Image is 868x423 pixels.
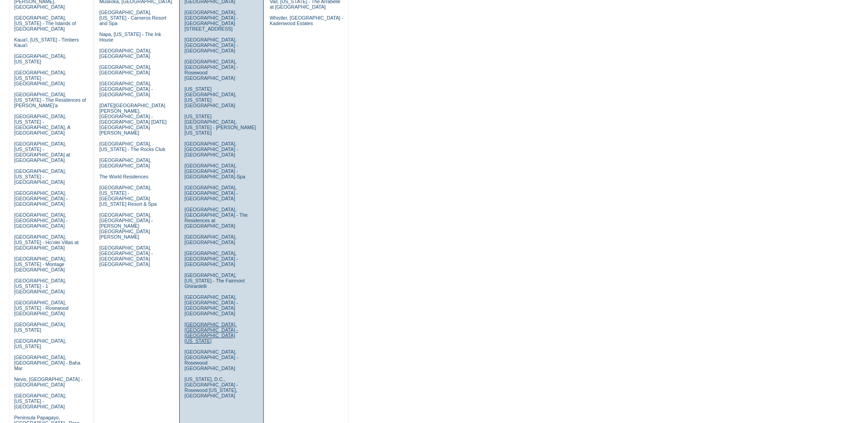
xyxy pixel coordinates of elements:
a: [GEOGRAPHIC_DATA], [US_STATE] - [GEOGRAPHIC_DATA] at [GEOGRAPHIC_DATA] [14,141,70,163]
a: [GEOGRAPHIC_DATA], [GEOGRAPHIC_DATA] [99,64,151,75]
a: [GEOGRAPHIC_DATA], [GEOGRAPHIC_DATA] - Rosewood [GEOGRAPHIC_DATA] [184,349,238,371]
a: [GEOGRAPHIC_DATA], [GEOGRAPHIC_DATA] [99,157,151,168]
a: [GEOGRAPHIC_DATA], [US_STATE] [14,322,66,333]
a: [GEOGRAPHIC_DATA], [US_STATE] - [GEOGRAPHIC_DATA] [US_STATE] Resort & Spa [99,185,157,207]
a: [GEOGRAPHIC_DATA], [US_STATE] - Carneros Resort and Spa [99,10,166,26]
a: [GEOGRAPHIC_DATA], [GEOGRAPHIC_DATA] - [GEOGRAPHIC_DATA][STREET_ADDRESS] [184,10,238,31]
a: [GEOGRAPHIC_DATA], [US_STATE] - [GEOGRAPHIC_DATA], A [GEOGRAPHIC_DATA] [14,114,70,136]
a: [GEOGRAPHIC_DATA], [US_STATE] - Rosewood [GEOGRAPHIC_DATA] [14,300,68,316]
a: Nevis, [GEOGRAPHIC_DATA] - [GEOGRAPHIC_DATA] [14,376,83,387]
a: [GEOGRAPHIC_DATA], [GEOGRAPHIC_DATA] - [GEOGRAPHIC_DATA] [99,81,153,97]
a: [GEOGRAPHIC_DATA], [US_STATE] - [GEOGRAPHIC_DATA] [14,393,66,409]
a: [GEOGRAPHIC_DATA], [GEOGRAPHIC_DATA] - [GEOGRAPHIC_DATA] [184,251,238,267]
a: The World Residences [99,174,149,179]
a: [GEOGRAPHIC_DATA], [US_STATE] - 1 [GEOGRAPHIC_DATA] [14,278,66,294]
a: [GEOGRAPHIC_DATA], [GEOGRAPHIC_DATA] - Rosewood [GEOGRAPHIC_DATA] [184,59,238,81]
a: [GEOGRAPHIC_DATA], [GEOGRAPHIC_DATA] - [GEOGRAPHIC_DATA] [US_STATE] [184,322,238,344]
a: [GEOGRAPHIC_DATA], [US_STATE] [14,338,66,349]
a: Napa, [US_STATE] - The Ink House [99,31,161,42]
a: [DATE][GEOGRAPHIC_DATA][PERSON_NAME], [GEOGRAPHIC_DATA] - [GEOGRAPHIC_DATA] [DATE][GEOGRAPHIC_DAT... [99,103,166,136]
a: [GEOGRAPHIC_DATA], [GEOGRAPHIC_DATA] - The Residences at [GEOGRAPHIC_DATA] [184,207,248,229]
a: [US_STATE][GEOGRAPHIC_DATA], [US_STATE][GEOGRAPHIC_DATA] [184,86,236,108]
a: [GEOGRAPHIC_DATA], [US_STATE] - The Residences of [PERSON_NAME]'a [14,92,86,108]
a: [GEOGRAPHIC_DATA], [US_STATE] - The Islands of [GEOGRAPHIC_DATA] [14,15,76,31]
a: [GEOGRAPHIC_DATA], [GEOGRAPHIC_DATA] [99,48,151,59]
a: [GEOGRAPHIC_DATA], [GEOGRAPHIC_DATA] - [PERSON_NAME][GEOGRAPHIC_DATA][PERSON_NAME] [99,212,153,240]
a: [GEOGRAPHIC_DATA], [US_STATE] - Montage [GEOGRAPHIC_DATA] [14,256,66,272]
a: [GEOGRAPHIC_DATA], [US_STATE] - The Fairmont Ghirardelli [184,272,244,289]
a: [GEOGRAPHIC_DATA], [US_STATE] [14,53,66,64]
a: Whistler, [GEOGRAPHIC_DATA] - Kadenwood Estates [270,15,343,26]
a: [GEOGRAPHIC_DATA], [GEOGRAPHIC_DATA] - [GEOGRAPHIC_DATA] [184,185,238,201]
a: [GEOGRAPHIC_DATA], [US_STATE] - The Rocks Club [99,141,166,152]
a: Kaua'i, [US_STATE] - Timbers Kaua'i [14,37,79,48]
a: [GEOGRAPHIC_DATA], [GEOGRAPHIC_DATA] - [GEOGRAPHIC_DATA] [14,212,68,229]
a: [US_STATE], D.C., [GEOGRAPHIC_DATA] - Rosewood [US_STATE], [GEOGRAPHIC_DATA] [184,376,238,398]
a: [GEOGRAPHIC_DATA], [GEOGRAPHIC_DATA] - [GEOGRAPHIC_DATA] [184,37,238,53]
a: [GEOGRAPHIC_DATA], [GEOGRAPHIC_DATA] - [GEOGRAPHIC_DATA] [GEOGRAPHIC_DATA] [184,294,238,316]
a: [GEOGRAPHIC_DATA], [GEOGRAPHIC_DATA] - [GEOGRAPHIC_DATA] [GEOGRAPHIC_DATA] [99,245,153,267]
a: [US_STATE][GEOGRAPHIC_DATA], [US_STATE] - [PERSON_NAME] [US_STATE] [184,114,256,136]
a: [GEOGRAPHIC_DATA], [US_STATE] - [GEOGRAPHIC_DATA] [14,70,66,86]
a: [GEOGRAPHIC_DATA], [GEOGRAPHIC_DATA] - Baha Mar [14,355,80,371]
a: [GEOGRAPHIC_DATA], [GEOGRAPHIC_DATA] - [GEOGRAPHIC_DATA]-Spa [184,163,245,179]
a: [GEOGRAPHIC_DATA], [US_STATE] - Ho'olei Villas at [GEOGRAPHIC_DATA] [14,234,78,251]
a: [GEOGRAPHIC_DATA], [GEOGRAPHIC_DATA] [184,234,236,245]
a: [GEOGRAPHIC_DATA], [US_STATE] - [GEOGRAPHIC_DATA] [14,168,66,185]
a: [GEOGRAPHIC_DATA], [GEOGRAPHIC_DATA] - [GEOGRAPHIC_DATA] [14,190,68,207]
a: [GEOGRAPHIC_DATA], [GEOGRAPHIC_DATA] - [GEOGRAPHIC_DATA] [184,141,238,157]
